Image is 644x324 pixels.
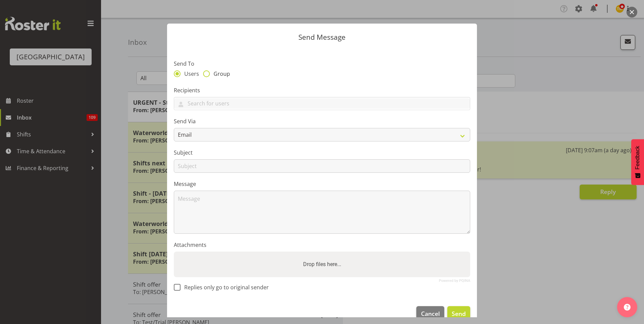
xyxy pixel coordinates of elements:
[174,60,470,68] label: Send To
[174,98,470,109] input: Search for users
[174,34,470,41] p: Send Message
[631,139,644,185] button: Feedback - Show survey
[174,241,470,249] label: Attachments
[181,70,199,77] span: Users
[635,146,641,169] span: Feedback
[181,284,269,291] span: Replies only go to original sender
[210,70,230,77] span: Group
[174,86,470,94] label: Recipients
[174,149,470,157] label: Subject
[439,279,470,282] a: Powered by PQINA
[174,159,470,173] input: Subject
[174,180,470,188] label: Message
[624,304,631,311] img: help-xxl-2.png
[452,309,466,318] span: Send
[174,117,470,125] label: Send Via
[416,306,444,321] button: Cancel
[447,306,470,321] button: Send
[300,258,344,271] label: Drop files here...
[421,309,440,318] span: Cancel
